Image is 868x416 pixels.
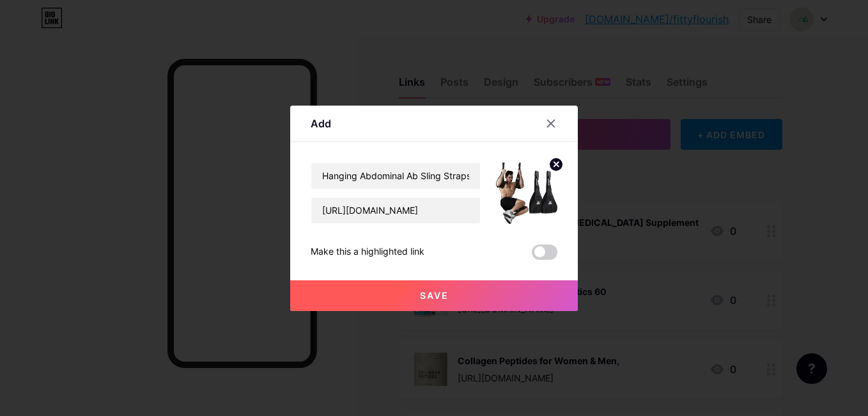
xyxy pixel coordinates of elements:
[290,280,578,311] button: Save
[496,163,557,224] img: link_thumbnail
[311,198,480,223] input: URL
[311,163,480,189] input: Title
[311,244,424,260] div: Make this a highlighted link
[420,290,449,301] span: Save
[311,116,331,131] div: Add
